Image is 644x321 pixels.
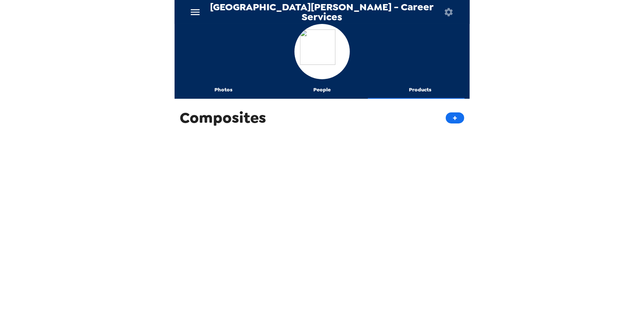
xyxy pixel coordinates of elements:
button: Products [371,81,470,99]
button: People [273,81,371,99]
span: [GEOGRAPHIC_DATA][PERSON_NAME] - Career Services [207,2,437,22]
span: Composites [180,108,266,128]
button: Photos [175,81,273,99]
img: org logo [300,29,344,74]
button: + [446,112,464,123]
